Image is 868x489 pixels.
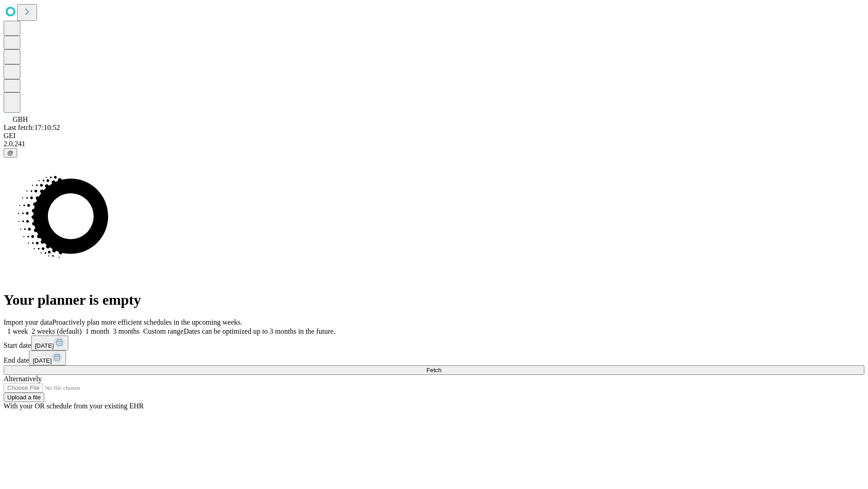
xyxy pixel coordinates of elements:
[4,148,17,158] button: @
[7,149,14,156] span: @
[31,336,68,350] button: [DATE]
[4,336,864,350] div: Start date
[4,350,864,365] div: End date
[4,375,42,383] span: Alternatively
[85,327,109,335] span: 1 month
[113,327,140,335] span: 3 months
[4,132,864,140] div: GEI
[4,318,52,326] span: Import your data
[7,327,28,335] span: 1 week
[4,124,60,131] span: Last fetch: 17:10:52
[4,365,864,375] button: Fetch
[32,327,82,335] span: 2 weeks (default)
[4,402,144,410] span: With your OR schedule from your existing EHR
[4,140,864,148] div: 2.0.241
[4,292,864,308] h1: Your planner is empty
[184,327,335,335] span: Dates can be optimized up to 3 months in the future.
[426,367,441,374] span: Fetch
[35,342,54,349] span: [DATE]
[29,350,66,365] button: [DATE]
[52,318,242,326] span: Proactively plan more efficient schedules in the upcoming weeks.
[33,357,52,364] span: [DATE]
[4,393,44,402] button: Upload a file
[13,115,28,123] span: GBH
[143,327,184,335] span: Custom range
